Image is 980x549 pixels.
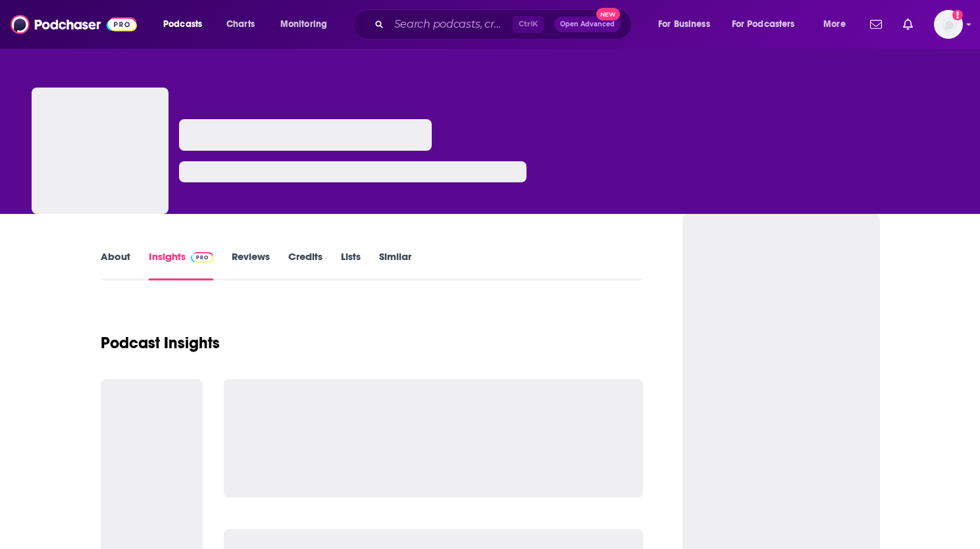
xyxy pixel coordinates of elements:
span: For Business [658,15,710,34]
button: Open AdvancedNew [554,16,621,32]
span: For Podcasters [732,15,795,34]
a: InsightsPodchaser Pro [149,250,214,280]
button: open menu [271,14,344,35]
a: Lists [341,250,361,280]
a: Show notifications dropdown [865,13,887,36]
div: Search podcasts, credits, & more... [365,9,644,39]
h1: Podcast Insights [101,333,220,353]
span: More [823,15,846,34]
span: Podcasts [163,15,202,34]
input: Search podcasts, credits, & more... [389,14,513,35]
img: Podchaser - Follow, Share and Rate Podcasts [11,12,137,37]
button: Show profile menu [934,10,963,39]
span: Open Advanced [560,21,615,28]
a: Similar [379,250,411,280]
a: Charts [218,14,263,35]
button: open menu [723,14,814,35]
span: Charts [226,15,255,34]
button: open menu [649,14,727,35]
button: open menu [154,14,219,35]
a: Reviews [232,250,270,280]
img: Podchaser Pro [191,252,214,263]
a: Credits [288,250,322,280]
img: User Profile [934,10,963,39]
span: New [596,8,620,20]
span: Monitoring [280,15,327,34]
a: About [101,250,130,280]
button: open menu [814,14,862,35]
svg: Add a profile image [952,10,963,20]
a: Show notifications dropdown [898,13,918,36]
span: Logged in as WE_Broadcast [934,10,963,39]
span: Ctrl K [513,16,544,33]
